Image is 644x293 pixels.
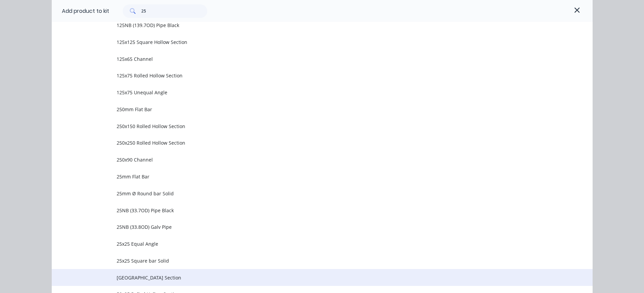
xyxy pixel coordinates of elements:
[117,139,497,146] span: 250x250 Rolled Hollow Section
[117,173,497,180] span: 25mm Flat Bar
[117,257,497,264] span: 25x25 Square bar Solid
[62,7,109,15] div: Add product to kit
[117,223,497,230] span: 25NB (33.8OD) Galv Pipe
[117,156,497,163] span: 250x90 Channel
[117,123,497,130] span: 250x150 Rolled Hollow Section
[117,89,497,96] span: 125x75 Unequal Angle
[117,55,497,63] span: 125x65 Channel
[117,106,497,113] span: 250mm Flat Bar
[117,274,497,281] span: [GEOGRAPHIC_DATA] Section
[117,240,497,247] span: 25x25 Equal Angle
[141,4,207,18] input: Search...
[117,72,497,79] span: 125x75 Rolled Hollow Section
[117,207,497,214] span: 25NB (33.7OD) Pipe Black
[117,190,497,197] span: 25mm Ø Round bar Solid
[117,22,497,29] span: 125NB (139.7OD) Pipe Black
[117,39,497,46] span: 125x125 Square Hollow Section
